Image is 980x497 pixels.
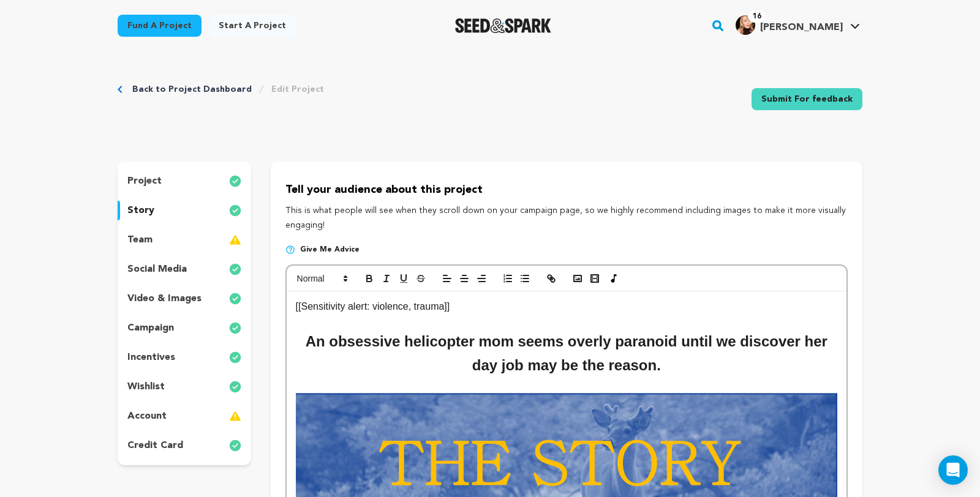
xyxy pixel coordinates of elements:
[118,348,251,367] button: incentives
[118,406,251,426] button: account
[118,436,251,455] button: credit card
[229,350,241,365] img: check-circle-full.svg
[118,260,251,279] button: social media
[296,299,837,315] p: [[Sensitivity alert: violence, trauma]]
[229,409,241,424] img: warning-full.svg
[752,88,862,110] a: Submit For feedback
[127,350,175,365] p: incentives
[733,13,862,35] a: Julia C.'s Profile
[736,15,843,35] div: Julia C.'s Profile
[118,377,251,397] button: wishlist
[127,233,153,247] p: team
[118,171,251,191] button: project
[285,204,848,233] p: This is what people will see when they scroll down on your campaign page, so we highly recommend ...
[748,10,766,23] span: 16
[127,379,165,394] p: wishlist
[127,203,154,218] p: story
[229,262,241,277] img: check-circle-full.svg
[118,318,251,338] button: campaign
[306,333,832,373] strong: An obsessive helicopter mom seems overly paranoid until we discover her day job may be the reason.
[455,18,551,33] a: Seed&Spark Homepage
[271,83,324,95] a: Edit Project
[127,321,174,335] p: campaign
[127,174,162,189] p: project
[285,245,295,255] img: help-circle.svg
[229,321,241,335] img: check-circle-full.svg
[229,438,241,453] img: check-circle-full.svg
[127,262,187,277] p: social media
[229,233,241,247] img: warning-full.svg
[127,409,167,424] p: account
[760,23,843,32] span: [PERSON_NAME]
[118,15,202,37] a: Fund a project
[733,13,862,39] span: Julia C.'s Profile
[938,455,968,485] div: Open Intercom Messenger
[118,201,251,220] button: story
[285,181,848,199] p: Tell your audience about this project
[229,174,241,189] img: check-circle-full.svg
[229,291,241,306] img: check-circle-full.svg
[118,83,324,95] div: Breadcrumb
[455,18,551,33] img: Seed&Spark Logo Dark Mode
[209,15,296,37] a: Start a project
[127,438,183,453] p: credit card
[132,83,252,95] a: Back to Project Dashboard
[229,203,241,218] img: check-circle-full.svg
[127,291,202,306] p: video & images
[229,379,241,394] img: check-circle-full.svg
[300,245,360,255] span: Give me advice
[736,15,755,35] img: 9bca477974fd9e9f.jpg
[118,230,251,250] button: team
[118,289,251,308] button: video & images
